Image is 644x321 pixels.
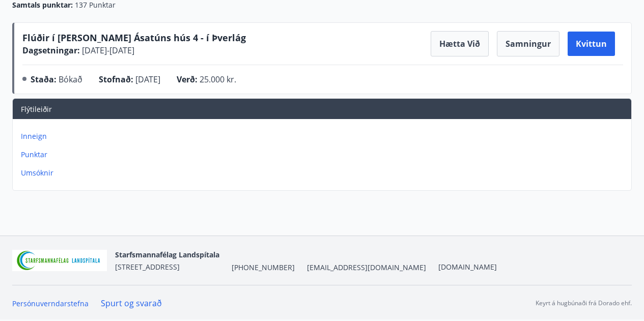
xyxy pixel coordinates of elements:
[59,74,82,85] span: Bókað
[80,45,134,56] span: [DATE] - [DATE]
[12,250,107,272] img: 55zIgFoyM5pksCsVQ4sUOj1FUrQvjI8pi0QwpkWm.png
[307,262,426,273] span: [EMAIL_ADDRESS][DOMAIN_NAME]
[177,74,198,85] span: Verð :
[31,74,57,85] span: Staða :
[22,32,246,44] span: Flúðir í [PERSON_NAME] Ásatúns hús 4 - í Þverlág
[135,74,160,85] span: [DATE]
[115,262,180,272] span: [STREET_ADDRESS]
[99,74,133,85] span: Stofnað :
[21,104,52,114] span: Flýtileiðir
[12,299,89,308] a: Persónuverndarstefna
[101,298,162,309] a: Spurt og svarað
[22,45,80,56] span: Dagsetningar :
[21,131,627,141] p: Inneign
[115,250,219,259] span: Starfsmannafélag Landspítala
[568,32,615,56] button: Kvittun
[200,74,236,85] span: 25.000 kr.
[497,31,559,56] button: Samningur
[21,168,627,178] p: Umsóknir
[438,262,497,272] a: [DOMAIN_NAME]
[21,150,627,160] p: Punktar
[232,262,295,273] span: [PHONE_NUMBER]
[431,31,489,56] button: Hætta við
[536,299,632,308] p: Keyrt á hugbúnaði frá Dorado ehf.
